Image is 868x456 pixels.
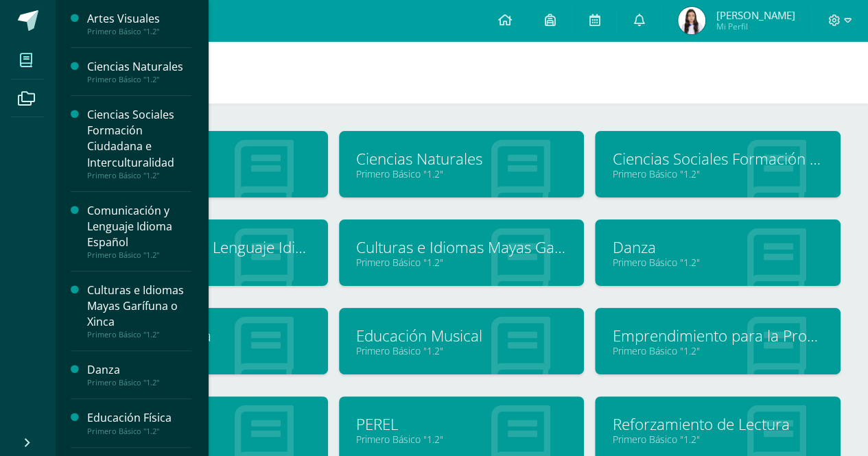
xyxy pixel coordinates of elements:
div: Primero Básico "1.2" [87,171,191,180]
a: PEREL [356,413,567,435]
div: Primero Básico "1.2" [87,75,191,84]
a: Primero Básico "1.2" [612,256,823,269]
a: Primero Básico "1.2" [612,167,823,180]
a: Educación FísicaPrimero Básico "1.2" [87,410,191,435]
a: Primero Básico "1.2" [356,433,567,446]
a: Ciencias Sociales Formación Ciudadana e Interculturalidad [612,148,823,169]
span: [PERSON_NAME] [716,8,795,22]
a: Primero Básico "1.2" [356,256,567,269]
div: Ciencias Naturales [87,59,191,75]
a: Ciencias Naturales [356,148,567,169]
div: Primero Básico "1.2" [87,378,191,387]
a: Culturas e Idiomas Mayas Garífuna o Xinca [356,237,567,258]
img: ece5888face4751eb5ac506d0479686f.png [678,7,705,34]
div: Primero Básico "1.2" [87,27,191,36]
a: Artes VisualesPrimero Básico "1.2" [87,11,191,36]
div: Culturas e Idiomas Mayas Garífuna o Xinca [87,283,191,330]
a: Danza [612,237,823,258]
span: Mi Perfil [716,21,795,32]
a: DanzaPrimero Básico "1.2" [87,362,191,387]
div: Educación Física [87,410,191,426]
a: Comunicación y Lenguaje Idioma EspañolPrimero Básico "1.2" [87,203,191,260]
div: Artes Visuales [87,11,191,27]
div: Primero Básico "1.2" [87,427,191,436]
div: Primero Básico "1.2" [87,250,191,260]
a: Primero Básico "1.2" [612,344,823,357]
a: Reforzamiento de Lectura [612,413,823,435]
a: Educación Musical [356,325,567,346]
a: Emprendimiento para la Productividad [612,325,823,346]
div: Primero Básico "1.2" [87,330,191,339]
div: Comunicación y Lenguaje Idioma Español [87,203,191,250]
a: Ciencias Sociales Formación Ciudadana e InterculturalidadPrimero Básico "1.2" [87,107,191,180]
a: Primero Básico "1.2" [356,344,567,357]
a: Ciencias NaturalesPrimero Básico "1.2" [87,59,191,84]
a: Primero Básico "1.2" [612,433,823,446]
a: Primero Básico "1.2" [356,167,567,180]
a: Culturas e Idiomas Mayas Garífuna o XincaPrimero Básico "1.2" [87,283,191,339]
div: Ciencias Sociales Formación Ciudadana e Interculturalidad [87,107,191,170]
div: Danza [87,362,191,378]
